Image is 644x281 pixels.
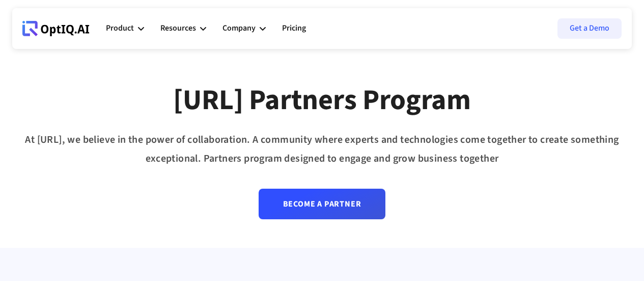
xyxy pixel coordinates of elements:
div: Company [222,21,256,35]
a: Webflow Homepage [22,13,90,44]
div: Product [106,13,144,44]
div: Resources [160,13,206,44]
a: Pricing [282,13,306,44]
a: Get a Demo [557,18,622,39]
div: At [URL], we believe in the power of collaboration. A community where experts and technologies co... [12,131,632,168]
a: Become a partner [259,189,386,219]
div: [URL] Partners Program [173,83,471,118]
div: Product [106,21,134,35]
div: Resources [160,21,196,35]
div: Company [222,13,266,44]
